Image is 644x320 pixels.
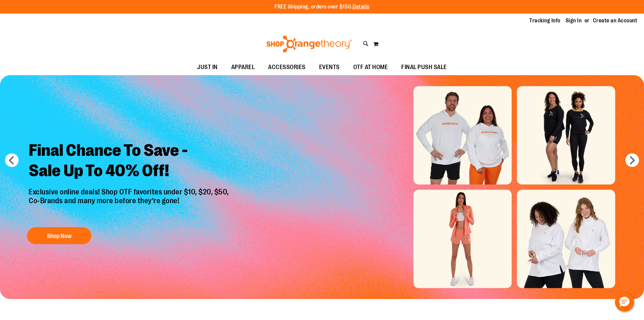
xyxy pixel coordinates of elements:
a: FINAL PUSH SALE [395,60,454,75]
span: JUST IN [197,60,218,75]
a: JUST IN [190,60,224,75]
span: ACCESSORIES [268,60,306,75]
span: APPAREL [231,60,255,75]
span: FINAL PUSH SALE [401,60,447,75]
a: APPAREL [224,60,262,75]
a: Create an Account [593,17,638,24]
a: EVENTS [312,60,347,75]
p: FREE Shipping, orders over $150. [275,3,369,11]
span: EVENTS [319,60,340,75]
button: Shop Now [27,227,91,244]
img: Shop Orangetheory [265,36,353,52]
button: Hello, have a question? Let’s chat. [615,293,634,312]
a: ACCESSORIES [261,60,312,75]
a: Sign In [566,17,582,24]
a: Details [353,4,369,10]
a: OTF AT HOME [347,60,395,75]
a: Final Chance To Save -Sale Up To 40% Off! Exclusive online deals! Shop OTF favorites under $10, $... [24,135,236,248]
p: Exclusive online deals! Shop OTF favorites under $10, $20, $50, Co-Brands and many more before th... [24,188,236,221]
button: prev [5,153,19,167]
span: OTF AT HOME [353,60,388,75]
a: Tracking Info [529,17,560,24]
h2: Final Chance To Save - Sale Up To 40% Off! [24,135,236,188]
button: next [625,153,639,167]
